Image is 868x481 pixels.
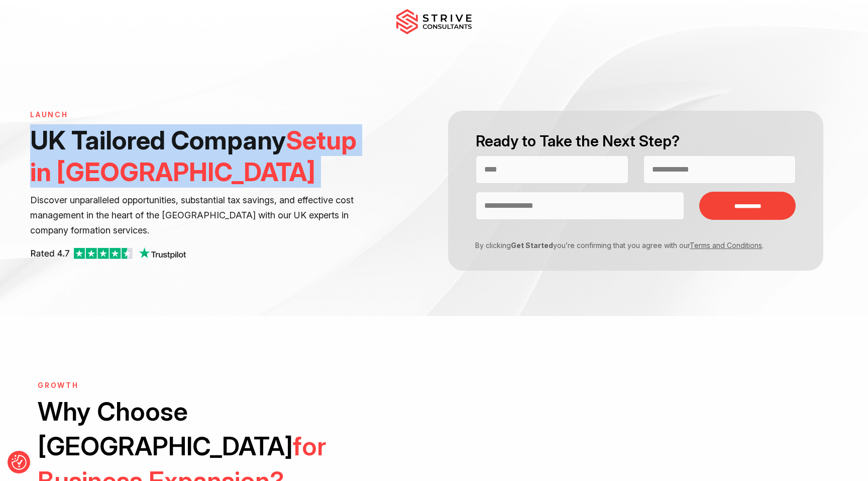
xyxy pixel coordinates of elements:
button: Consent Preferences [12,455,27,470]
img: Revisit consent button [12,455,27,470]
h1: UK Tailored Company [30,124,377,188]
a: Terms and Conditions [690,241,762,250]
h6: GROWTH [38,381,426,390]
img: main-logo.svg [396,9,472,34]
p: Discover unparalleled opportunities, substantial tax savings, and effective cost management in th... [30,193,377,238]
h2: Ready to Take the Next Step? [476,131,796,151]
h6: LAUNCH [30,111,377,119]
form: Contact form [434,111,838,271]
strong: Get Started [511,241,553,250]
p: By clicking you’re confirming that you agree with our . [468,240,788,251]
